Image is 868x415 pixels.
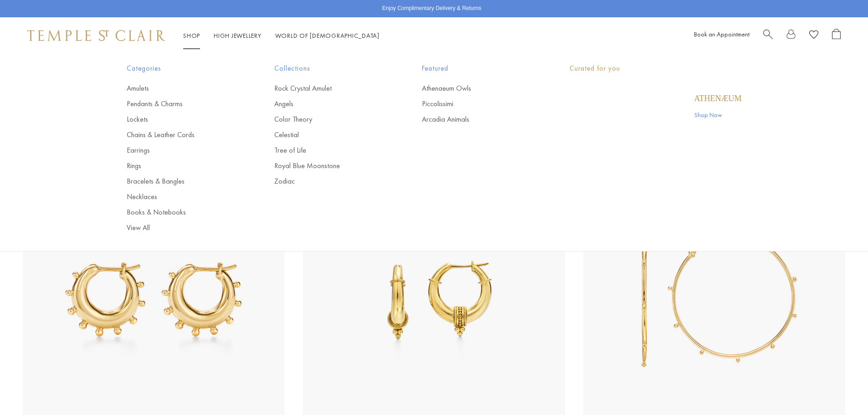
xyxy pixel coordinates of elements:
[422,114,533,124] a: Arcadia Animals
[274,63,385,74] span: Collections
[127,130,238,140] a: Chains & Leather Cords
[422,63,533,74] span: Featured
[694,30,750,38] a: Book an Appointment
[422,83,533,93] a: Athenaeum Owls
[127,176,238,186] a: Bracelets & Bangles
[809,29,818,43] a: View Wishlist
[274,145,385,155] a: Tree of Life
[127,145,238,155] a: Earrings
[274,176,385,186] a: Zodiac
[275,31,380,40] a: World of [DEMOGRAPHIC_DATA]World of [DEMOGRAPHIC_DATA]
[214,31,262,40] a: High JewelleryHigh Jewellery
[274,161,385,171] a: Royal Blue Moonstone
[763,29,773,43] a: Search
[127,207,238,217] a: Books & Notebooks
[183,31,200,40] a: ShopShop
[694,93,742,103] a: Athenæum
[183,30,380,41] nav: Main navigation
[694,110,742,120] a: Shop Now
[127,83,238,93] a: Amulets
[127,99,238,109] a: Pendants & Charms
[127,223,238,233] a: View All
[274,83,385,93] a: Rock Crystal Amulet
[422,99,533,109] a: Piccolissimi
[570,63,742,74] p: Curated for you
[382,4,481,13] p: Enjoy Complimentary Delivery & Returns
[274,99,385,109] a: Angels
[274,130,385,140] a: Celestial
[127,63,238,74] span: Categories
[832,29,841,43] a: Open Shopping Bag
[127,114,238,124] a: Lockets
[127,161,238,171] a: Rings
[127,192,238,202] a: Necklaces
[27,30,165,41] img: Temple St. Clair
[274,114,385,124] a: Color Theory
